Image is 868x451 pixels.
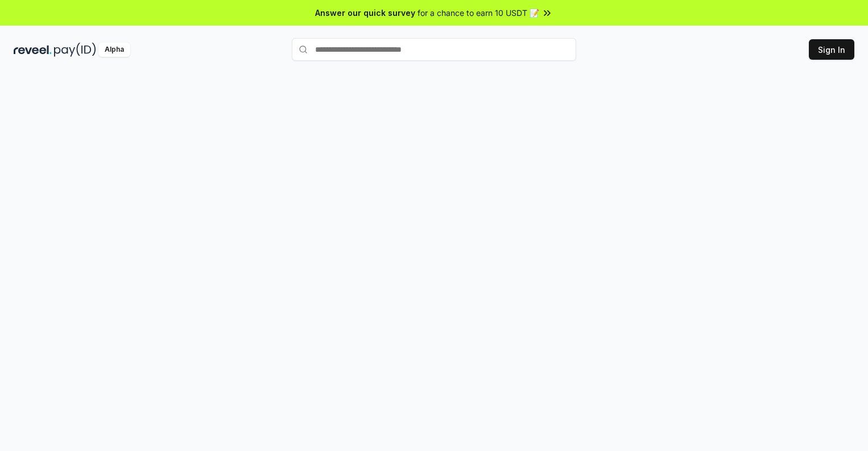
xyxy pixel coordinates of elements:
[418,7,539,19] span: for a chance to earn 10 USDT 📝
[809,39,854,60] button: Sign In
[315,7,415,19] span: Answer our quick survey
[14,43,52,57] img: reveel_dark
[54,43,96,57] img: pay_id
[98,43,130,57] div: Alpha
